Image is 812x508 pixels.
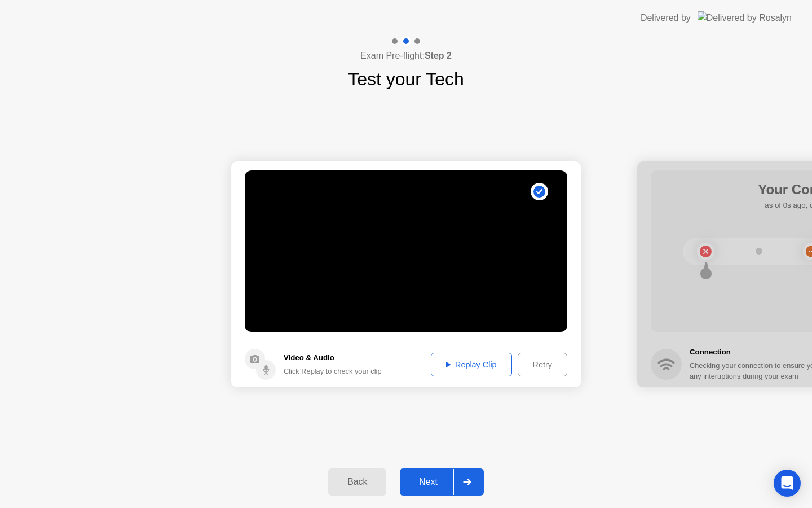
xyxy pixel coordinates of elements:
[360,49,452,63] h4: Exam Pre-flight:
[332,477,383,487] div: Back
[435,360,508,369] div: Replay Clip
[698,11,792,24] img: Delivered by Rosalyn
[328,468,386,496] button: Back
[284,352,382,364] h5: Video & Audio
[431,353,512,376] button: Replay Clip
[425,51,452,60] b: Step 2
[284,366,382,376] div: Click Replay to check your clip
[641,11,691,25] div: Delivered by
[522,360,563,369] div: Retry
[518,353,567,376] button: Retry
[774,470,801,497] div: Open Intercom Messenger
[348,65,464,93] h1: Test your Tech
[403,477,453,487] div: Next
[400,468,484,496] button: Next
